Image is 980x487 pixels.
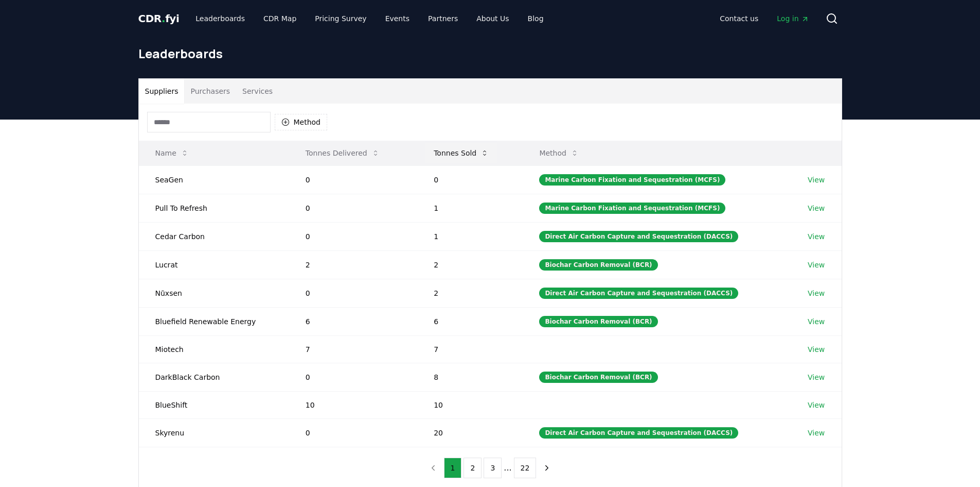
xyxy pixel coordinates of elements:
[139,391,289,418] td: BlueShift
[289,335,417,363] td: 7
[808,260,825,270] a: View
[420,9,466,28] a: Partners
[417,363,523,391] td: 8
[289,307,417,335] td: 6
[289,165,417,194] td: 0
[187,9,253,28] a: Leaderboards
[808,288,825,298] a: View
[711,9,817,28] nav: Main
[539,372,657,383] div: Biochar Carbon Removal (BCR)
[464,458,482,478] button: 2
[138,12,180,25] span: CDR fyi
[417,418,523,447] td: 20
[711,9,767,28] a: Contact us
[162,12,165,25] span: .
[184,79,236,104] button: Purchasers
[139,363,289,391] td: DarkBlack Carbon
[468,9,517,28] a: About Us
[531,143,587,163] button: Method
[539,288,738,299] div: Direct Air Carbon Capture and Sequestration (DACCS)
[139,335,289,363] td: Miotech
[139,194,289,222] td: Pull To Refresh
[139,79,185,104] button: Suppliers
[808,316,825,327] a: View
[139,279,289,307] td: Nūxsen
[808,231,825,242] a: View
[139,222,289,250] td: Cedar Carbon
[417,250,523,279] td: 2
[377,9,418,28] a: Events
[289,222,417,250] td: 0
[289,250,417,279] td: 2
[808,175,825,185] a: View
[236,79,279,104] button: Services
[289,391,417,418] td: 10
[307,9,375,28] a: Pricing Survey
[255,9,305,28] a: CDR Map
[289,363,417,391] td: 0
[289,418,417,447] td: 0
[138,11,180,26] a: CDR.fyi
[484,458,502,478] button: 3
[417,279,523,307] td: 2
[297,143,388,163] button: Tonnes Delivered
[147,143,197,163] button: Name
[417,307,523,335] td: 6
[417,165,523,194] td: 0
[139,307,289,335] td: Bluefield Renewable Energy
[539,427,738,439] div: Direct Air Carbon Capture and Sequestration (DACCS)
[808,372,825,382] a: View
[769,9,817,28] a: Log in
[539,203,725,214] div: Marine Carbon Fixation and Sequestration (MCFS)
[289,279,417,307] td: 0
[808,428,825,438] a: View
[275,114,328,130] button: Method
[417,335,523,363] td: 7
[808,344,825,355] a: View
[139,418,289,447] td: Skyrenu
[187,9,551,28] nav: Main
[808,203,825,213] a: View
[520,9,552,28] a: Blog
[417,194,523,222] td: 1
[808,400,825,410] a: View
[417,222,523,250] td: 1
[444,458,462,478] button: 1
[539,231,738,242] div: Direct Air Carbon Capture and Sequestration (DACCS)
[504,462,511,474] li: ...
[538,458,556,478] button: next page
[539,316,657,327] div: Biochar Carbon Removal (BCR)
[139,165,289,194] td: SeaGen
[139,250,289,279] td: Lucrat
[138,45,842,62] h1: Leaderboards
[425,143,497,163] button: Tonnes Sold
[539,259,657,271] div: Biochar Carbon Removal (BCR)
[289,194,417,222] td: 0
[539,174,725,186] div: Marine Carbon Fixation and Sequestration (MCFS)
[417,391,523,418] td: 10
[777,13,809,24] span: Log in
[514,458,537,478] button: 22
